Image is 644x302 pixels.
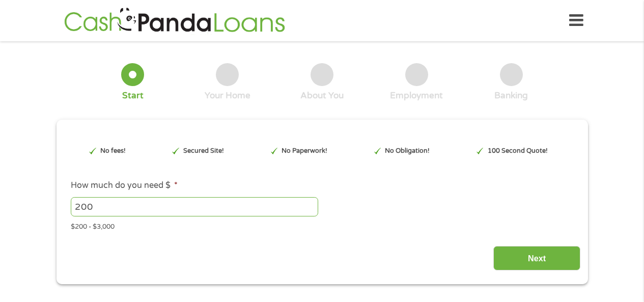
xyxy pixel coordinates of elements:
[71,218,573,232] div: $200 - $3,000
[390,90,443,101] div: Employment
[205,90,250,101] div: Your Home
[493,246,580,271] input: Next
[100,146,126,156] p: No fees!
[122,90,144,101] div: Start
[385,146,430,156] p: No Obligation!
[488,146,548,156] p: 100 Second Quote!
[61,6,288,35] img: GetLoanNow Logo
[282,146,327,156] p: No Paperwork!
[183,146,224,156] p: Secured Site!
[494,90,528,101] div: Banking
[300,90,344,101] div: About You
[71,180,178,191] label: How much do you need $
